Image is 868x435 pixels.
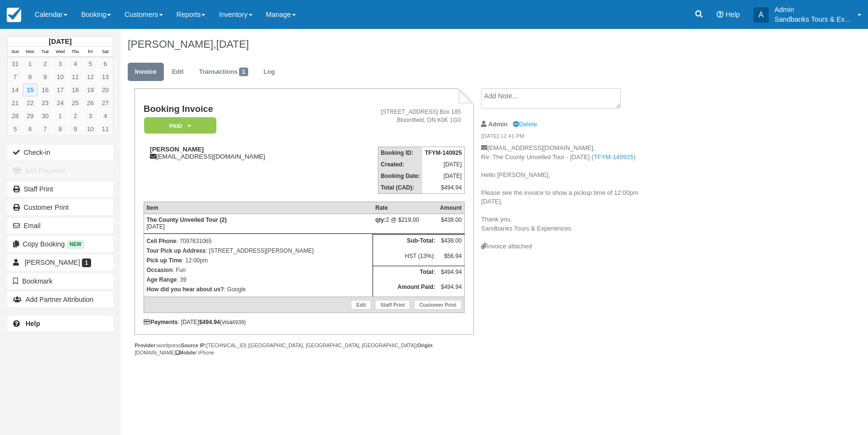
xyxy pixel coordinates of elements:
[83,57,98,70] a: 5
[98,122,113,136] a: 11
[83,83,98,96] a: 19
[7,236,113,252] button: Copy Booking New
[128,63,164,82] a: Invoice
[23,70,38,83] a: 8
[147,217,227,223] strong: The County Unveiled Tour (2)
[481,144,643,242] p: [EMAIL_ADDRESS][DOMAIN_NAME], Re: The County Unveiled Tour - [DATE] ( ) Hello [PERSON_NAME], Plea...
[67,240,84,248] span: New
[373,202,438,214] th: Rate
[53,70,67,83] a: 10
[23,83,38,96] a: 15
[26,320,40,327] b: Help
[23,109,38,122] a: 29
[147,238,176,245] strong: Cell Phone
[38,109,53,122] a: 30
[8,83,23,96] a: 14
[351,300,371,310] a: Edit
[7,145,113,160] button: Check-in
[147,246,370,256] p: : [STREET_ADDRESS][PERSON_NAME]
[717,11,723,18] i: Help
[438,266,465,281] td: $494.94
[98,57,113,70] a: 6
[422,170,464,182] td: [DATE]
[199,319,220,326] strong: $494.94
[23,47,38,57] th: Mon
[98,109,113,122] a: 4
[775,5,852,14] p: Admin
[725,11,740,18] span: Help
[98,96,113,109] a: 27
[7,8,21,22] img: checkfront-main-nav-mini-logo.png
[147,276,177,283] strong: Age Range
[38,70,53,83] a: 9
[378,182,423,194] th: Total (CAD):
[68,83,83,96] a: 18
[144,214,373,234] td: [DATE]
[147,256,370,265] p: : 12:00pm
[144,146,330,160] div: [EMAIL_ADDRESS][DOMAIN_NAME]
[38,96,53,109] a: 23
[144,319,178,326] strong: Payments
[422,182,464,194] td: $494.94
[378,147,423,159] th: Booking ID:
[8,96,23,109] a: 21
[150,146,204,153] strong: [PERSON_NAME]
[144,319,465,326] div: : [DATE] (visa )
[7,316,113,331] a: Help
[144,104,330,114] h1: Booking Invoice
[147,236,370,246] p: : 7097631065
[68,122,83,136] a: 9
[7,163,113,178] button: Add Payment
[38,83,53,96] a: 16
[144,117,213,135] a: Paid
[38,122,53,136] a: 7
[375,217,386,223] strong: qty
[414,300,462,310] a: Customer Print
[68,109,83,122] a: 2
[53,122,67,136] a: 8
[147,257,182,264] strong: Pick up Time
[49,38,71,45] strong: [DATE]
[82,258,91,267] span: 1
[134,342,157,348] strong: Provider:
[7,218,113,233] button: Email
[8,47,23,57] th: Sun
[425,150,462,156] strong: TFYM-140925
[38,57,53,70] a: 2
[53,96,67,109] a: 24
[232,319,244,325] small: 6939
[7,273,113,289] button: Bookmark
[488,121,507,128] strong: Admin
[53,109,67,122] a: 1
[68,70,83,83] a: 11
[373,234,438,250] th: Sub-Total:
[165,63,191,82] a: Edit
[438,250,465,266] td: $56.94
[7,292,113,307] button: Add Partner Attribution
[375,300,410,310] a: Staff Print
[378,170,423,182] th: Booking Date:
[23,96,38,109] a: 22
[98,83,113,96] a: 20
[481,242,643,251] div: Invoice attached
[334,108,461,124] address: [STREET_ADDRESS] Box 185 Bloomfield, ON K0K 1G0
[147,267,173,273] strong: Occasion
[7,255,113,270] a: [PERSON_NAME] 1
[176,350,196,355] strong: Mobile
[513,121,537,128] a: Delete
[373,250,438,266] td: HST (13%):
[147,247,206,254] strong: Tour Pick up Address
[8,109,23,122] a: 28
[481,132,643,143] em: [DATE] 12:41 PM
[147,265,370,275] p: : Fun
[422,159,464,170] td: [DATE]
[68,57,83,70] a: 4
[144,202,373,214] th: Item
[25,258,80,266] span: [PERSON_NAME]
[83,109,98,122] a: 3
[438,234,465,250] td: $438.00
[98,47,113,57] th: Sat
[53,57,67,70] a: 3
[373,266,438,281] th: Total:
[753,7,769,23] div: A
